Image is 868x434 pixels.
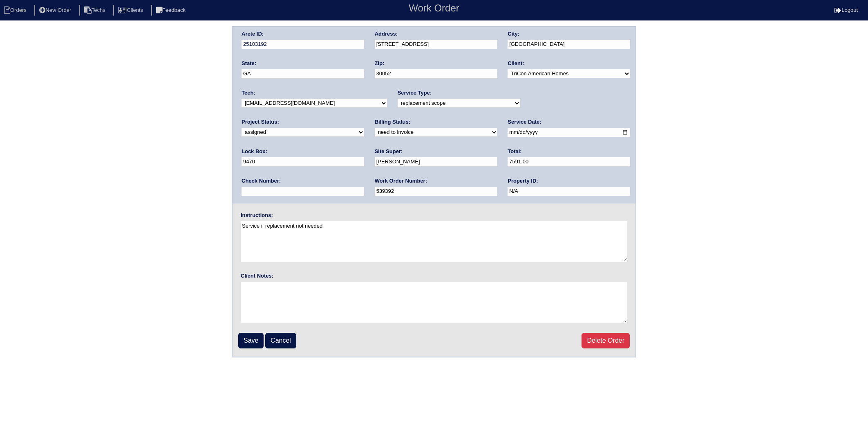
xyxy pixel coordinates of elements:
[508,177,538,185] label: Property ID:
[508,30,519,38] label: City:
[508,118,541,126] label: Service Date:
[582,333,630,348] a: Delete Order
[241,221,627,262] textarea: Service if replacement not needed
[34,5,78,16] li: New Order
[375,30,398,38] label: Address:
[242,60,256,67] label: State:
[375,148,403,155] label: Site Super:
[241,272,273,280] label: Client Notes:
[113,5,150,16] li: Clients
[398,89,432,97] label: Service Type:
[79,7,112,13] a: Techs
[242,30,264,38] label: Arete ID:
[242,148,267,155] label: Lock Box:
[242,118,279,126] label: Project Status:
[34,7,78,13] a: New Order
[238,333,264,348] input: Save
[375,177,427,185] label: Work Order Number:
[242,177,281,185] label: Check Number:
[375,118,410,126] label: Billing Status:
[375,60,385,67] label: Zip:
[375,40,497,49] input: Enter a location
[242,89,255,97] label: Tech:
[508,60,524,67] label: Client:
[113,7,150,13] a: Clients
[508,148,521,155] label: Total:
[151,5,192,16] li: Feedback
[79,5,112,16] li: Techs
[265,333,296,348] a: Cancel
[241,212,273,219] label: Instructions:
[834,7,858,13] a: Logout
